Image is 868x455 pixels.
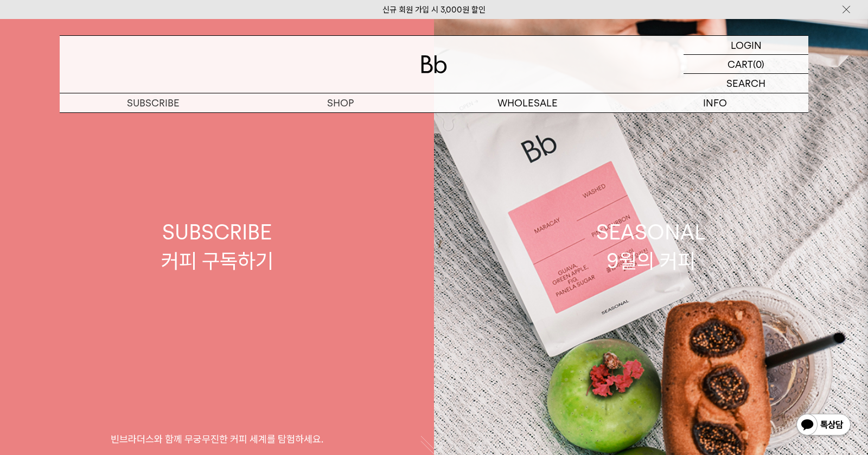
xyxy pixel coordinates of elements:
p: SEARCH [726,74,765,93]
p: (0) [753,55,764,73]
a: SUBSCRIBE [60,93,247,112]
div: SEASONAL 9월의 커피 [596,218,706,275]
img: 카카오톡 채널 1:1 채팅 버튼 [795,413,852,439]
img: 로고 [421,55,447,73]
div: SUBSCRIBE 커피 구독하기 [161,218,273,275]
a: CART (0) [684,55,808,74]
p: LOGIN [731,36,762,54]
a: SHOP [247,93,434,112]
a: 신규 회원 가입 시 3,000원 할인 [382,5,486,15]
p: INFO [621,93,808,112]
p: CART [727,55,753,73]
p: WHOLESALE [434,93,621,112]
a: LOGIN [684,36,808,55]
